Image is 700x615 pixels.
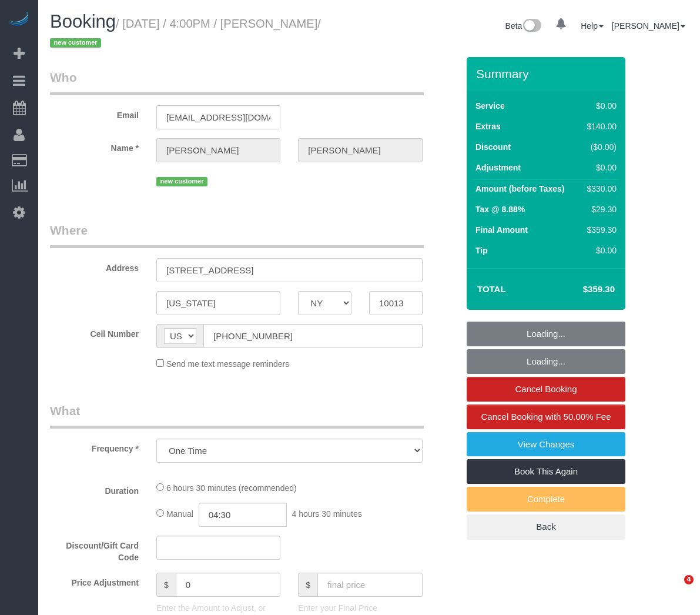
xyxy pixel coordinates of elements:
[50,38,101,48] span: new customer
[582,183,617,195] div: $330.00
[582,245,617,256] div: $0.00
[475,245,488,256] label: Tip
[41,105,148,121] label: Email
[475,203,525,215] label: Tax @ 8.88%
[475,162,521,173] label: Adjustment
[467,432,625,457] a: View Changes
[298,602,422,614] p: Enter your Final Price
[582,100,617,112] div: $0.00
[505,21,542,31] a: Beta
[203,324,423,348] input: Cell Number
[41,439,148,454] label: Frequency *
[582,162,617,173] div: $0.00
[467,459,625,484] a: Book This Again
[317,573,423,597] input: final price
[475,100,505,112] label: Service
[476,67,619,81] h3: Summary
[41,536,148,563] label: Discount/Gift Card Code
[41,324,148,340] label: Cell Number
[50,69,424,95] legend: Who
[582,203,617,215] div: $29.30
[156,602,280,614] p: Enter the Amount to Adjust, or
[522,19,541,34] img: New interface
[467,377,625,402] a: Cancel Booking
[156,291,280,315] input: City
[582,224,617,236] div: $359.30
[156,138,280,162] input: First Name
[41,138,148,154] label: Name *
[156,105,280,129] input: Email
[581,21,604,31] a: Help
[50,11,116,32] span: Booking
[41,481,148,497] label: Duration
[156,177,207,186] span: new customer
[7,12,31,28] img: Automaid Logo
[298,573,317,597] span: $
[467,514,625,539] a: Back
[582,141,617,153] div: ($0.00)
[475,183,564,195] label: Amount (before Taxes)
[50,222,424,248] legend: Where
[548,285,615,295] h4: $359.30
[156,573,176,597] span: $
[166,483,297,493] span: 6 hours 30 minutes (recommended)
[475,224,528,236] label: Final Amount
[41,258,148,274] label: Address
[166,359,289,369] span: Send me text message reminders
[475,141,511,153] label: Discount
[481,412,611,422] span: Cancel Booking with 50.00% Fee
[50,17,321,50] span: /
[684,575,694,584] span: 4
[660,575,688,603] iframe: Intercom live chat
[475,121,501,132] label: Extras
[369,291,423,315] input: Zip Code
[612,21,685,31] a: [PERSON_NAME]
[477,284,506,294] strong: Total
[292,509,362,519] span: 4 hours 30 minutes
[50,402,424,429] legend: What
[298,138,422,162] input: Last Name
[166,509,193,519] span: Manual
[50,17,321,50] small: / [DATE] / 4:00PM / [PERSON_NAME]
[582,121,617,132] div: $140.00
[41,573,148,589] label: Price Adjustment
[467,405,625,429] a: Cancel Booking with 50.00% Fee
